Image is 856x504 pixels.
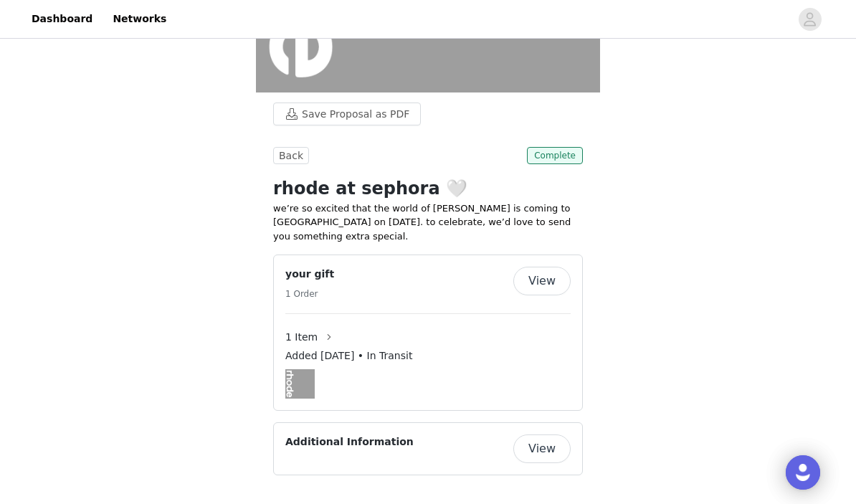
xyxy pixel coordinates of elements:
p: we’re so excited that the world of [PERSON_NAME] is coming to [GEOGRAPHIC_DATA] on [DATE]. to cel... [273,201,583,244]
button: View [513,434,571,463]
div: Additional Information [273,422,583,475]
h5: 1 Order [285,287,334,300]
button: Back [273,147,309,164]
a: Networks [104,3,175,35]
span: Complete [527,147,583,164]
h1: rhode at sephora 🤍 [273,176,583,201]
button: Save Proposal as PDF [273,103,421,125]
h4: Additional Information [285,434,414,450]
span: 1 Item [285,330,318,345]
img: Rhode Icon PR Box [285,369,315,399]
div: Open Intercom Messenger [786,455,820,490]
span: Added [DATE] • In Transit [285,348,412,363]
a: Dashboard [23,3,101,35]
div: avatar [803,8,817,31]
button: View [513,267,571,295]
h4: your gift [285,267,334,282]
div: your gift [273,255,583,411]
